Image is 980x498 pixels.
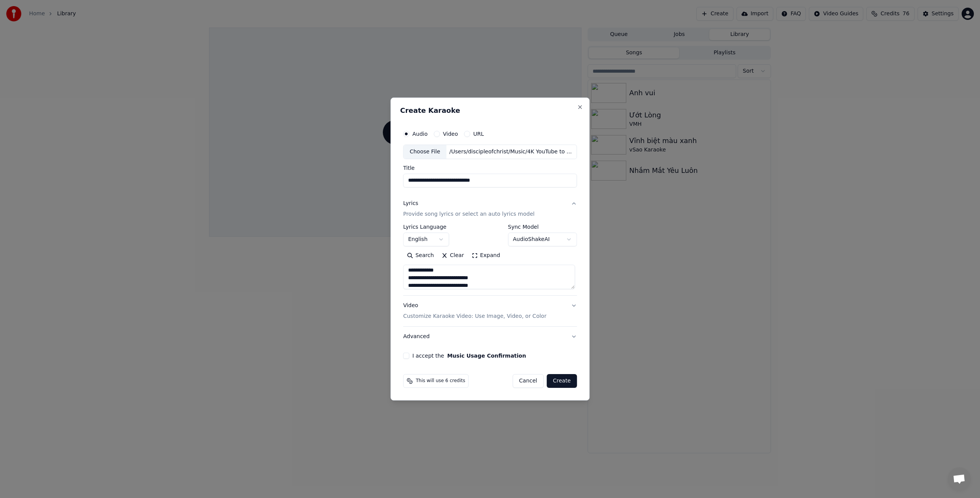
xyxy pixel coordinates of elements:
[403,327,577,347] button: Advanced
[403,210,534,218] p: Provide song lyrics or select an auto lyrics model
[468,249,504,262] button: Expand
[443,131,458,137] label: Video
[508,224,577,229] label: Sync Model
[403,296,577,326] button: VideoCustomize Karaoke Video: Use Image, Video, or Color
[446,148,577,156] div: /Users/discipleofchrist/Music/4K YouTube to MP3/Worship English/For Your name is holy_vocal_DONE.wav
[403,194,577,224] button: LyricsProvide song lyrics or select an auto lyrics model
[403,224,577,295] div: LyricsProvide song lyrics or select an auto lyrics model
[403,224,449,229] label: Lyrics Language
[416,378,465,384] span: This will use 6 credits
[447,353,526,358] button: I accept the
[403,145,446,159] div: Choose File
[403,200,418,207] div: Lyrics
[400,107,580,114] h2: Create Karaoke
[513,374,544,388] button: Cancel
[403,165,577,171] label: Title
[403,312,546,320] p: Customize Karaoke Video: Use Image, Video, or Color
[473,131,484,137] label: URL
[412,353,526,358] label: I accept the
[403,302,546,320] div: Video
[438,249,468,262] button: Clear
[547,374,577,388] button: Create
[403,249,438,262] button: Search
[412,131,428,137] label: Audio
